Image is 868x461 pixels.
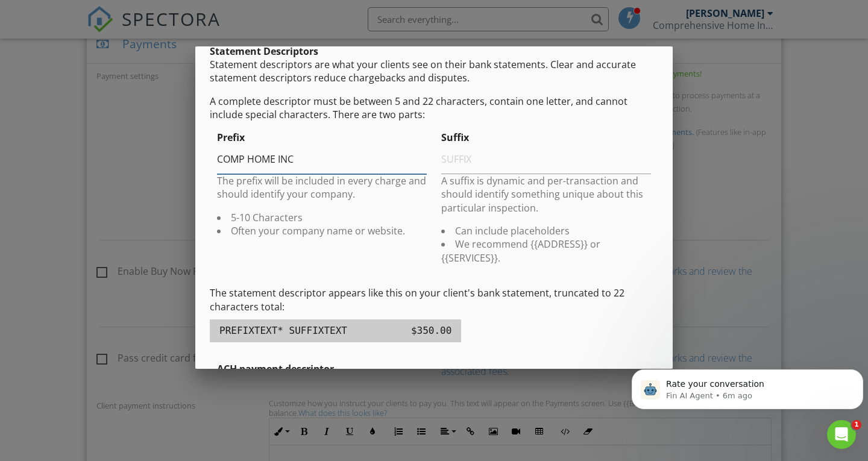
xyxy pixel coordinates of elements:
input: PREFIX [217,145,427,174]
li: Often your company name or website. [217,224,427,237]
strong: Suffix [441,131,469,144]
iframe: Intercom live chat [827,420,856,449]
p: PREFIXTEXT* SUFFIXTEXT $350.00 [210,319,461,342]
p: Statement descriptors are what your clients see on their bank statements. Clear and accurate stat... [210,58,658,85]
input: SUFFIX [441,145,651,174]
strong: Statement Descriptors [210,45,318,58]
iframe: Intercom notifications message [627,344,868,428]
strong: Prefix [217,131,245,144]
p: The statement descriptor appears like this on your client's bank statement, truncated to 22 chara... [210,286,658,313]
p: A suffix is dynamic and per-transaction and should identify something unique about this particula... [441,174,651,215]
strong: ACH payment descriptor [217,362,334,375]
p: The prefix will be included in every charge and should identify your company. [217,174,427,201]
li: We recommend {{ADDRESS}} or {{SERVICES}}. [441,237,651,265]
li: 5-10 Characters [217,211,427,224]
span: 1 [852,420,861,430]
p: A complete descriptor must be between 5 and 22 characters, contain one letter, and cannot include... [210,95,658,122]
li: Can include placeholders [441,224,651,237]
